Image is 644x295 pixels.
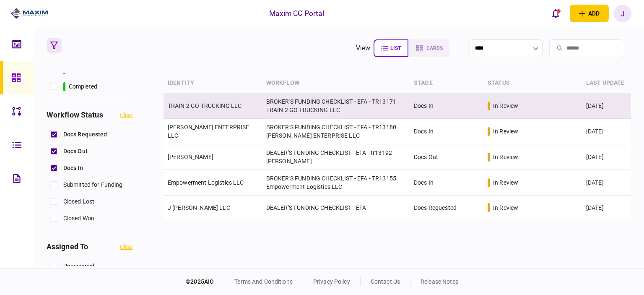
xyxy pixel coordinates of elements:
h3: workflow status [47,111,103,119]
td: DEALER'S FUNDING CHECKLIST - EFA - tr13192 [PERSON_NAME] [262,144,410,170]
a: TRAIN 2 GO TRUCKING LLC [168,102,241,109]
td: Docs In [410,170,483,196]
td: BROKER'S FUNDING CHECKLIST - EFA - TR13171 TRAIN 2 GO TRUCKING LLC [262,93,410,119]
a: Empowerment Logistics LLC [168,179,244,186]
span: list [390,45,401,51]
th: stage [410,73,483,93]
td: [DATE] [582,144,631,170]
a: release notes [421,278,458,285]
span: Submitted for Funding [63,180,123,189]
button: J [614,5,631,22]
td: [DATE] [582,170,631,196]
a: J [PERSON_NAME] LLC [168,204,230,211]
span: Closed Won [63,214,94,223]
div: in review [493,178,518,187]
td: Docs In [410,93,483,119]
td: Docs Out [410,144,483,170]
h3: assigned to [47,243,88,251]
button: clear [120,112,133,118]
td: [DATE] [582,196,631,219]
td: Docs Requested [410,196,483,219]
td: [DATE] [582,119,631,144]
div: view [356,43,371,53]
button: clear [120,243,133,250]
td: BROKER'S FUNDING CHECKLIST - EFA - TR13155 Empowerment Logistics LLC [262,170,410,196]
td: DEALER'S FUNDING CHECKLIST - EFA [262,196,410,219]
div: Maxim CC Portal [269,8,325,19]
span: completed [69,82,97,91]
div: © 2025 AIO [186,277,224,286]
a: [PERSON_NAME] [168,154,213,160]
span: cards [426,45,443,51]
th: identity [164,73,262,93]
span: Closed Lost [63,197,94,206]
span: Docs In [63,164,83,172]
td: BROKER'S FUNDING CHECKLIST - EFA - TR13180 [PERSON_NAME] ENTERPRISE LLC [262,119,410,144]
div: in review [493,204,518,212]
a: privacy policy [313,278,350,285]
button: open adding identity options [570,5,609,22]
span: Docs Out [63,147,88,156]
button: cards [408,39,449,57]
span: Docs Requested [63,130,107,139]
a: [PERSON_NAME] ENTERPRISE LLC [168,124,249,139]
button: open notifications list [547,5,565,22]
img: client company logo [11,7,48,20]
span: unassigned [63,262,94,271]
a: contact us [371,278,400,285]
button: list [374,39,408,57]
div: in review [493,127,518,136]
th: last update [582,73,631,93]
a: terms and conditions [234,278,293,285]
td: [DATE] [582,93,631,119]
td: Docs In [410,119,483,144]
div: in review [493,102,518,110]
th: workflow [262,73,410,93]
div: in review [493,153,518,161]
th: status [483,73,582,93]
